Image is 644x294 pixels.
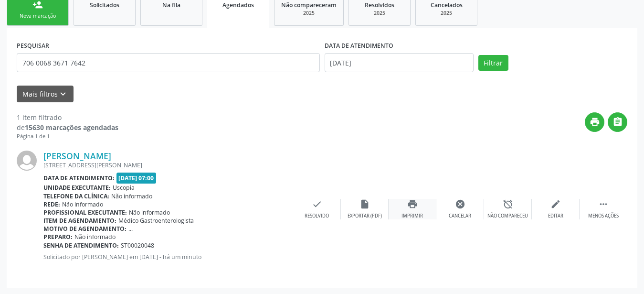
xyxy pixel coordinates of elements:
[43,253,293,261] p: Solicitado por [PERSON_NAME] em [DATE] - há um minuto
[455,199,465,209] i: cancel
[128,225,133,233] span: ...
[43,241,119,250] b: Senha de atendimento:
[503,199,513,209] i: alarm_off
[281,1,337,9] span: Não compareceram
[17,132,118,141] div: Página 1 de 1
[608,112,627,132] button: 
[90,1,119,9] span: Solicitados
[585,112,604,132] button: print
[305,213,329,219] div: Resolvido
[401,213,423,219] div: Imprimir
[588,213,619,219] div: Menos ações
[17,112,118,122] div: 1 item filtrado
[111,192,152,200] span: Não informado
[17,151,37,171] img: img
[312,199,322,209] i: check
[116,173,157,184] span: [DATE] 07:00
[162,1,180,9] span: Na fila
[74,233,116,241] span: Não informado
[348,213,382,219] div: Exportar (PDF)
[17,122,118,132] div: de
[222,1,254,9] span: Agendados
[548,213,563,219] div: Editar
[43,161,293,169] div: [STREET_ADDRESS][PERSON_NAME]
[407,199,418,209] i: print
[58,89,68,99] i: keyboard_arrow_down
[129,208,170,217] span: Não informado
[590,117,600,127] i: print
[325,53,474,72] input: Selecione um intervalo
[118,217,194,225] span: Médico Gastroenterologista
[325,38,393,53] label: DATA DE ATENDIMENTO
[478,55,508,71] button: Filtrar
[17,53,320,72] input: Nome, CNS
[121,241,154,250] span: ST00020048
[43,208,127,217] b: Profissional executante:
[113,184,135,192] span: Uscopia
[612,117,623,127] i: 
[422,10,470,17] div: 2025
[25,123,118,132] strong: 15630 marcações agendadas
[43,225,127,233] b: Motivo de agendamento:
[431,1,463,9] span: Cancelados
[356,10,403,17] div: 2025
[14,12,62,20] div: Nova marcação
[550,199,561,209] i: edit
[449,213,471,219] div: Cancelar
[43,192,109,200] b: Telefone da clínica:
[43,200,60,208] b: Rede:
[365,1,394,9] span: Resolvidos
[43,233,73,241] b: Preparo:
[62,200,103,208] span: Não informado
[17,38,49,53] label: PESQUISAR
[598,199,609,209] i: 
[487,213,528,219] div: Não compareceu
[359,199,370,209] i: insert_drive_file
[43,217,116,225] b: Item de agendamento:
[281,10,337,17] div: 2025
[17,86,74,102] button: Mais filtroskeyboard_arrow_down
[43,184,111,192] b: Unidade executante:
[43,151,111,161] a: [PERSON_NAME]
[43,174,115,182] b: Data de atendimento:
